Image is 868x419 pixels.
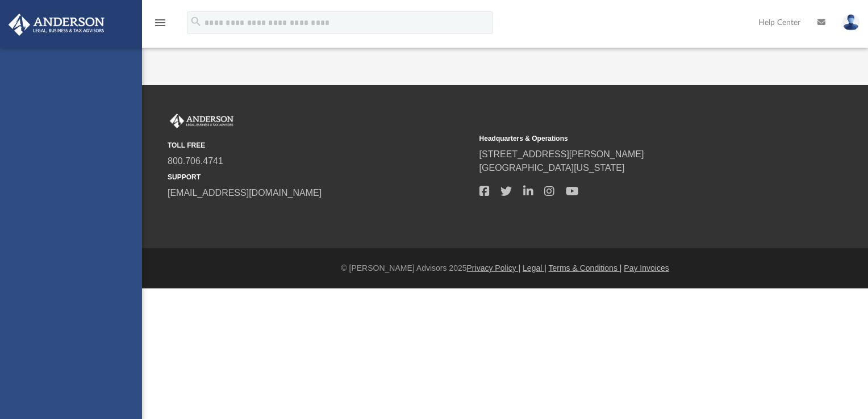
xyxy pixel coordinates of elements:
[168,188,322,198] a: [EMAIL_ADDRESS][DOMAIN_NAME]
[842,14,859,31] img: User Pic
[479,133,783,144] small: Headquarters & Operations
[190,15,202,28] i: search
[5,14,108,36] img: Anderson Advisors Platinum Portal
[168,172,471,182] small: SUPPORT
[168,140,471,150] small: TOLL FREE
[142,262,868,274] div: © [PERSON_NAME] Advisors 2025
[479,163,625,173] a: [GEOGRAPHIC_DATA][US_STATE]
[624,263,669,273] a: Pay Invoices
[153,16,167,30] i: menu
[153,22,167,30] a: menu
[479,149,644,159] a: [STREET_ADDRESS][PERSON_NAME]
[523,263,546,273] a: Legal |
[549,263,622,273] a: Terms & Conditions |
[168,156,223,166] a: 800.706.4741
[168,114,236,128] img: Anderson Advisors Platinum Portal
[467,263,521,273] a: Privacy Policy |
